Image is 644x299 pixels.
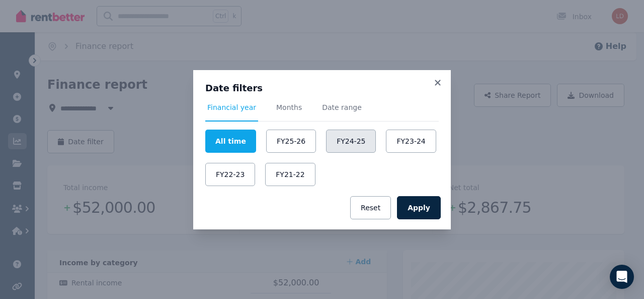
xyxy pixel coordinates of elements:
button: FY21-22 [265,163,315,186]
button: Reset [350,196,391,219]
button: FY22-23 [205,163,255,186]
button: FY25-26 [266,130,316,153]
button: FY23-24 [386,130,436,153]
span: Financial year [207,102,256,112]
nav: Tabs [205,102,439,122]
button: FY24-25 [326,130,376,153]
span: Months [276,102,302,112]
span: Date range [322,102,362,112]
h3: Date filters [205,82,439,94]
button: Apply [397,196,441,219]
button: All time [205,130,256,153]
div: Open Intercom Messenger [610,265,634,289]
